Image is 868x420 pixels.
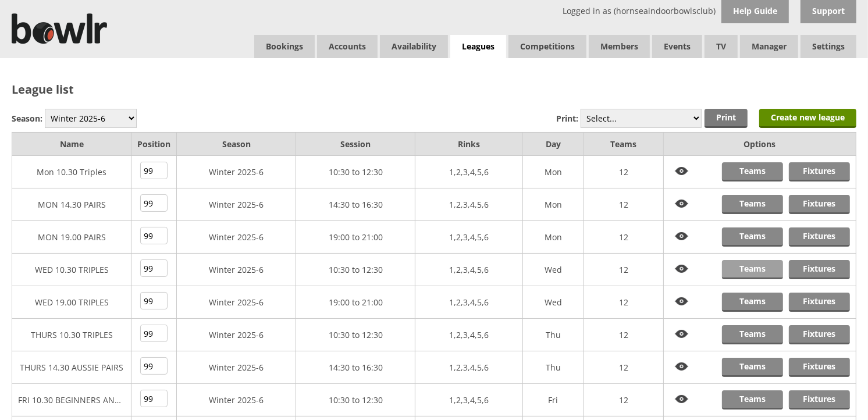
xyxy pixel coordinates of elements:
td: 1,2,3,4,5,6 [415,188,522,221]
td: Session [296,133,415,156]
input: Print [705,109,748,128]
a: Availability [380,35,448,58]
a: Teams [722,325,783,344]
a: Fixtures [789,260,850,279]
td: FRI 10.30 BEGINNERS AND IMPROVERS [12,384,131,417]
td: THURS 10.30 TRIPLES [12,319,131,351]
td: 14:30 to 16:30 [296,188,415,221]
td: Winter 2025-6 [177,351,296,384]
td: 12 [584,286,664,319]
td: Winter 2025-6 [177,156,296,188]
a: Fixtures [789,293,850,312]
td: MON 14.30 PAIRS [12,188,131,221]
td: 1,2,3,4,5,6 [415,254,522,286]
td: Position [131,133,177,156]
td: 12 [584,351,664,384]
td: Season [177,133,296,156]
td: Rinks [415,133,522,156]
td: MON 19.00 PAIRS [12,221,131,254]
td: Winter 2025-6 [177,221,296,254]
td: Day [522,133,584,156]
span: Settings [801,35,856,58]
a: Leagues [450,35,506,59]
a: Competitions [508,35,586,58]
td: 14:30 to 16:30 [296,351,415,384]
img: View [670,390,694,408]
img: View [670,293,694,311]
td: WED 19.00 TRIPLES [12,286,131,319]
td: Teams [584,133,664,156]
img: View [670,325,694,343]
td: Options [664,133,856,156]
td: Winter 2025-6 [177,384,296,417]
a: Fixtures [789,358,850,377]
a: Teams [722,260,783,279]
td: 1,2,3,4,5,6 [415,156,522,188]
td: 10:30 to 12:30 [296,254,415,286]
td: 1,2,3,4,5,6 [415,319,522,351]
span: TV [705,35,738,58]
td: 19:00 to 21:00 [296,286,415,319]
td: 10:30 to 12:30 [296,384,415,417]
td: Mon [522,156,584,188]
td: Wed [522,286,584,319]
td: Mon 10.30 Triples [12,156,131,188]
label: Print: [556,113,578,124]
a: Fixtures [789,390,850,410]
td: 12 [584,156,664,188]
td: 1,2,3,4,5,6 [415,221,522,254]
td: Thu [522,319,584,351]
td: 12 [584,188,664,221]
label: Season: [12,113,42,124]
h2: League list [12,81,856,97]
span: Members [589,35,650,58]
td: Winter 2025-6 [177,188,296,221]
td: 1,2,3,4,5,6 [415,351,522,384]
a: Teams [722,390,783,410]
a: Fixtures [789,227,850,247]
a: Events [652,35,702,58]
a: Bookings [254,35,315,58]
img: View [670,227,694,245]
td: 12 [584,254,664,286]
td: Name [12,133,131,156]
a: Teams [722,227,783,247]
a: Fixtures [789,195,850,214]
a: Teams [722,195,783,214]
span: Accounts [317,35,378,58]
a: Teams [722,162,783,181]
a: Create new league [759,109,856,128]
td: Winter 2025-6 [177,319,296,351]
td: 10:30 to 12:30 [296,319,415,351]
a: Fixtures [789,325,850,344]
td: Thu [522,351,584,384]
td: Winter 2025-6 [177,286,296,319]
span: Manager [740,35,798,58]
img: View [670,358,694,376]
td: WED 10.30 TRIPLES [12,254,131,286]
a: Teams [722,358,783,377]
a: Teams [722,293,783,312]
td: 12 [584,319,664,351]
img: View [670,260,694,278]
td: 1,2,3,4,5,6 [415,286,522,319]
td: Winter 2025-6 [177,254,296,286]
td: Fri [522,384,584,417]
td: THURS 14.30 AUSSIE PAIRS [12,351,131,384]
td: Mon [522,221,584,254]
img: View [670,195,694,213]
img: View [670,162,694,180]
td: 19:00 to 21:00 [296,221,415,254]
td: 10:30 to 12:30 [296,156,415,188]
td: Mon [522,188,584,221]
td: 12 [584,221,664,254]
td: 12 [584,384,664,417]
a: Fixtures [789,162,850,181]
td: 1,2,3,4,5,6 [415,384,522,417]
td: Wed [522,254,584,286]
